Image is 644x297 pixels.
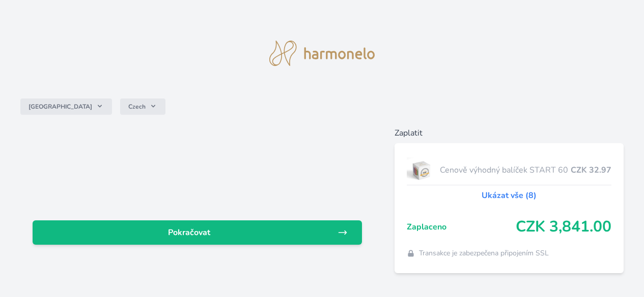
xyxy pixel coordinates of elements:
img: logo.svg [269,41,375,66]
span: Cenově výhodný balíček START 60 [440,164,571,176]
a: Pokračovat [33,220,362,245]
button: Czech [120,98,165,115]
span: Zaplaceno [407,221,516,233]
span: CZK 32.97 [571,164,611,176]
span: Czech [128,103,146,111]
span: CZK 3,841.00 [516,218,611,236]
span: Pokračovat [41,226,338,239]
span: Transakce je zabezpečena připojením SSL [419,248,549,258]
h6: Zaplatit [395,127,624,139]
span: [GEOGRAPHIC_DATA] [29,103,92,111]
img: start.jpg [407,157,436,183]
a: Ukázat vše (8) [482,189,537,202]
button: [GEOGRAPHIC_DATA] [20,98,112,115]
